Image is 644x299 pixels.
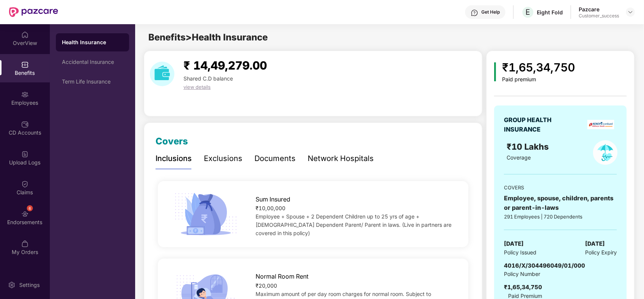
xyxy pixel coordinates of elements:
[579,13,619,19] div: Customer_success
[9,7,58,17] img: New Pazcare Logo
[62,59,123,65] div: Accidental Insurance
[256,282,455,290] div: ₹20,000
[504,283,542,292] div: ₹1,65,34,750
[156,136,188,147] span: Covers
[256,213,451,236] span: Employee + Spouse + 2 Dependent Children up to 25 yrs of age + [DEMOGRAPHIC_DATA] Dependent Paren...
[183,75,233,82] span: Shared C.D balance
[254,153,296,164] div: Documents
[504,248,536,257] span: Policy Issued
[507,142,551,152] span: ₹10 Lakhs
[21,240,29,248] img: svg+xml;base64,PHN2ZyBpZD0iTXlfT3JkZXJzIiBkYXRhLW5hbWU9Ik15IE9yZGVycyIgeG1sbnM9Imh0dHA6Ly93d3cudz...
[256,204,455,212] div: ₹10,00,000
[21,91,29,98] img: svg+xml;base64,PHN2ZyBpZD0iRW1wbG95ZWVzIiB4bWxucz0iaHR0cDovL3d3dy53My5vcmcvMjAwMC9zdmciIHdpZHRoPS...
[504,194,617,212] div: Employee, spouse, children, parents or parent-in-laws
[21,150,29,158] img: svg+xml;base64,PHN2ZyBpZD0iVXBsb2FkX0xvZ3MiIGRhdGEtbmFtZT0iVXBsb2FkIExvZ3MiIHhtbG5zPSJodHRwOi8vd3...
[504,271,540,277] span: Policy Number
[579,6,619,13] div: Pazcare
[256,195,290,204] span: Sum Insured
[593,140,618,165] img: policyIcon
[585,248,617,257] span: Policy Expiry
[627,9,633,15] img: svg+xml;base64,PHN2ZyBpZD0iRHJvcGRvd24tMzJ4MzIiIHhtbG5zPSJodHRwOi8vd3d3LnczLm9yZy8yMDAwL3N2ZyIgd2...
[502,76,575,83] div: Paid premium
[481,9,500,15] div: Get Help
[504,262,585,269] span: 4016/X/304496049/01/000
[537,9,563,16] div: Eight Fold
[502,59,575,76] div: ₹1,65,34,750
[526,8,530,17] span: E
[21,210,29,218] img: svg+xml;base64,PHN2ZyBpZD0iRW5kb3JzZW1lbnRzIiB4bWxucz0iaHR0cDovL3d3dy53My5vcmcvMjAwMC9zdmciIHdpZH...
[494,62,496,81] img: icon
[585,239,605,248] span: [DATE]
[156,153,192,164] div: Inclusions
[62,39,123,46] div: Health Insurance
[204,153,242,164] div: Exclusions
[507,154,531,161] span: Coverage
[21,61,29,68] img: svg+xml;base64,PHN2ZyBpZD0iQmVuZWZpdHMiIHhtbG5zPSJodHRwOi8vd3d3LnczLm9yZy8yMDAwL3N2ZyIgd2lkdGg9Ij...
[587,120,614,129] img: insurerLogo
[256,272,308,281] span: Normal Room Rent
[183,84,211,90] span: view details
[183,59,267,72] span: ₹ 14,49,279.00
[471,9,478,17] img: svg+xml;base64,PHN2ZyBpZD0iSGVscC0zMngzMiIgeG1sbnM9Imh0dHA6Ly93d3cudzMub3JnLzIwMDAvc3ZnIiB3aWR0aD...
[8,281,15,289] img: svg+xml;base64,PHN2ZyBpZD0iU2V0dGluZy0yMHgyMCIgeG1sbnM9Imh0dHA6Ly93d3cudzMub3JnLzIwMDAvc3ZnIiB3aW...
[21,180,29,188] img: svg+xml;base64,PHN2ZyBpZD0iQ2xhaW0iIHhtbG5zPSJodHRwOi8vd3d3LnczLm9yZy8yMDAwL3N2ZyIgd2lkdGg9IjIwIi...
[21,121,29,128] img: svg+xml;base64,PHN2ZyBpZD0iQ0RfQWNjb3VudHMiIGRhdGEtbmFtZT0iQ0QgQWNjb3VudHMiIHhtbG5zPSJodHRwOi8vd3...
[504,213,617,220] div: 291 Employees | 720 Dependents
[17,281,42,289] div: Settings
[148,32,268,43] span: Benefits > Health Insurance
[27,205,33,211] div: 6
[504,239,524,248] span: [DATE]
[62,79,123,85] div: Term Life Insurance
[172,191,240,238] img: icon
[308,153,374,164] div: Network Hospitals
[504,115,570,134] div: GROUP HEALTH INSURANCE
[150,62,174,86] img: download
[21,31,29,39] img: svg+xml;base64,PHN2ZyBpZD0iSG9tZSIgeG1sbnM9Imh0dHA6Ly93d3cudzMub3JnLzIwMDAvc3ZnIiB3aWR0aD0iMjAiIG...
[504,184,617,191] div: COVERS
